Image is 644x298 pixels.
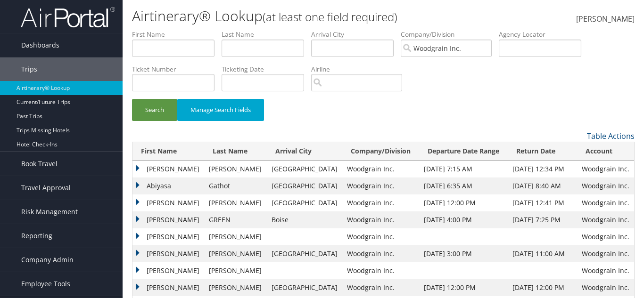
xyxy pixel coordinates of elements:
td: [DATE] 7:25 PM [508,211,577,228]
td: [PERSON_NAME] [132,262,204,279]
th: Arrival City: activate to sort column ascending [267,142,342,161]
td: [PERSON_NAME] [204,279,266,296]
label: Company/Division [401,30,499,39]
td: Woodgrain Inc. [577,279,634,296]
span: Travel Approval [21,176,71,200]
label: Ticket Number [132,64,222,74]
th: Return Date: activate to sort column ascending [508,142,577,161]
span: Dashboards [21,33,59,57]
td: [PERSON_NAME] [204,228,266,245]
td: Woodgrain Inc. [577,194,634,211]
td: Woodgrain Inc. [577,177,634,194]
td: [GEOGRAPHIC_DATA] [267,245,342,262]
td: [PERSON_NAME] [132,228,204,245]
span: Employee Tools [21,272,70,296]
td: [DATE] 12:00 PM [419,279,508,296]
td: Woodgrain Inc. [342,194,419,211]
td: [GEOGRAPHIC_DATA] [267,177,342,194]
label: Arrival City [311,30,401,39]
span: Reporting [21,224,52,248]
td: Woodgrain Inc. [342,279,419,296]
button: Manage Search Fields [177,99,264,121]
small: (at least one field required) [263,9,397,24]
td: [DATE] 12:00 PM [508,279,577,296]
td: [PERSON_NAME] [204,194,266,211]
label: First Name [132,30,222,39]
td: [GEOGRAPHIC_DATA] [267,194,342,211]
a: [PERSON_NAME] [576,5,635,34]
th: Departure Date Range: activate to sort column ascending [419,142,508,161]
th: Company/Division [342,142,419,161]
td: [PERSON_NAME] [132,245,204,262]
label: Airline [311,64,409,74]
td: Woodgrain Inc. [342,177,419,194]
th: Account: activate to sort column ascending [577,142,634,161]
span: [PERSON_NAME] [576,14,635,24]
td: Woodgrain Inc. [342,211,419,228]
td: [PERSON_NAME] [132,279,204,296]
td: Abiyasa [132,177,204,194]
td: [PERSON_NAME] [204,245,266,262]
td: Woodgrain Inc. [342,262,419,279]
td: Woodgrain Inc. [577,245,634,262]
td: Woodgrain Inc. [342,161,419,177]
td: Woodgrain Inc. [577,161,634,177]
td: [GEOGRAPHIC_DATA] [267,161,342,177]
td: Boise [267,211,342,228]
td: [DATE] 4:00 PM [419,211,508,228]
td: [PERSON_NAME] [204,161,266,177]
span: Company Admin [21,248,74,272]
label: Agency Locator [499,30,588,39]
label: Last Name [222,30,311,39]
span: Book Travel [21,152,58,176]
td: [GEOGRAPHIC_DATA] [267,279,342,296]
h1: Airtinerary® Lookup [132,6,467,26]
td: Woodgrain Inc. [577,262,634,279]
span: Trips [21,57,37,81]
td: Woodgrain Inc. [342,245,419,262]
td: [DATE] 12:34 PM [508,161,577,177]
td: [PERSON_NAME] [204,262,266,279]
span: Risk Management [21,200,78,224]
td: [DATE] 11:00 AM [508,245,577,262]
th: First Name: activate to sort column descending [132,142,204,161]
img: airportal-logo.png [21,6,115,28]
a: Table Actions [587,131,635,141]
td: [PERSON_NAME] [132,194,204,211]
label: Ticketing Date [222,64,311,74]
td: Woodgrain Inc. [577,211,634,228]
td: Woodgrain Inc. [342,228,419,245]
td: Woodgrain Inc. [577,228,634,245]
td: [DATE] 7:15 AM [419,161,508,177]
td: GREEN [204,211,266,228]
button: Search [132,99,177,121]
td: [DATE] 12:41 PM [508,194,577,211]
td: [DATE] 8:40 AM [508,177,577,194]
td: [DATE] 3:00 PM [419,245,508,262]
td: [PERSON_NAME] [132,161,204,177]
td: [DATE] 6:35 AM [419,177,508,194]
td: [DATE] 12:00 PM [419,194,508,211]
td: [PERSON_NAME] [132,211,204,228]
th: Last Name: activate to sort column ascending [204,142,266,161]
td: Gathot [204,177,266,194]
